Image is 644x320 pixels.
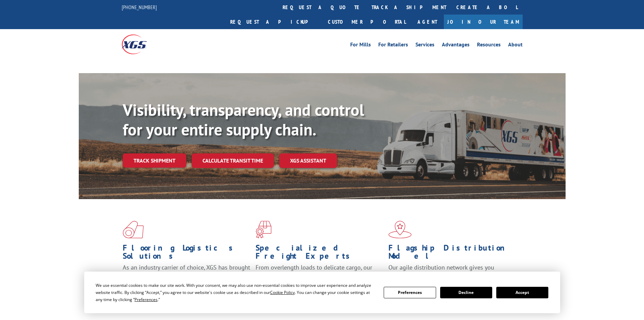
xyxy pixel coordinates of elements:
img: xgs-icon-total-supply-chain-intelligence-red [123,221,144,238]
button: Preferences [384,287,436,298]
a: Services [415,42,434,49]
a: Track shipment [123,153,186,168]
img: xgs-icon-focused-on-flooring-red [256,221,271,238]
p: From overlength loads to delicate cargo, our experienced staff knows the best way to move your fr... [256,263,383,294]
button: Accept [496,287,548,298]
a: About [508,42,523,49]
a: Resources [477,42,501,49]
a: XGS ASSISTANT [279,153,337,168]
span: Cookie Policy [270,290,295,295]
h1: Flagship Distribution Model [388,244,516,263]
div: Cookie Consent Prompt [84,272,560,313]
span: Preferences [135,297,158,302]
a: Join Our Team [444,15,523,29]
a: Calculate transit time [192,153,274,168]
b: Visibility, transparency, and control for your entire supply chain. [123,99,364,140]
span: Our agile distribution network gives you nationwide inventory management on demand. [388,263,513,279]
a: Customer Portal [323,15,411,29]
a: For Mills [350,42,371,49]
a: Advantages [442,42,470,49]
div: We use essential cookies to make our site work. With your consent, we may also use non-essential ... [96,282,376,303]
span: As an industry carrier of choice, XGS has brought innovation and dedication to flooring logistics... [123,263,250,287]
img: xgs-icon-flagship-distribution-model-red [388,221,412,238]
a: For Retailers [378,42,408,49]
button: Decline [440,287,492,298]
a: [PHONE_NUMBER] [122,4,157,10]
a: Request a pickup [225,15,323,29]
a: Agent [411,15,444,29]
h1: Specialized Freight Experts [256,244,383,263]
h1: Flooring Logistics Solutions [123,244,251,263]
